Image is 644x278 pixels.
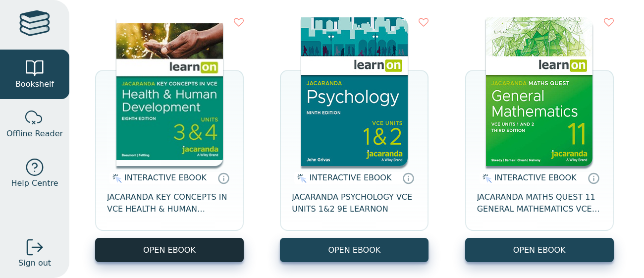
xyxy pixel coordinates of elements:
[116,17,223,166] img: e003a821-2442-436b-92bb-da2395357dfc.jpg
[6,128,63,140] span: Offline Reader
[294,172,307,184] img: interactive.svg
[280,238,429,262] button: OPEN EBOOK
[95,238,244,262] button: OPEN EBOOK
[480,172,492,184] img: interactive.svg
[217,172,229,184] a: Interactive eBooks are accessed online via the publisher’s portal. They contain interactive resou...
[11,177,58,189] span: Help Centre
[107,191,232,215] span: JACARANDA KEY CONCEPTS IN VCE HEALTH & HUMAN DEVELOPMENT UNITS 3&4 LEARNON EBOOK 8E
[109,172,122,184] img: interactive.svg
[15,78,54,90] span: Bookshelf
[301,17,408,166] img: 5dbb8fc4-eac2-4bdb-8cd5-a7394438c953.jpg
[465,238,614,262] button: OPEN EBOOK
[494,173,577,182] span: INTERACTIVE EBOOK
[18,257,51,269] span: Sign out
[477,191,602,215] span: JACARANDA MATHS QUEST 11 GENERAL MATHEMATICS VCE UNITS 1&2 3E LEARNON
[292,191,417,215] span: JACARANDA PSYCHOLOGY VCE UNITS 1&2 9E LEARNON
[402,172,414,184] a: Interactive eBooks are accessed online via the publisher’s portal. They contain interactive resou...
[309,173,391,182] span: INTERACTIVE EBOOK
[588,172,599,184] a: Interactive eBooks are accessed online via the publisher’s portal. They contain interactive resou...
[486,17,592,166] img: f7b900ab-df9f-4510-98da-0629c5cbb4fd.jpg
[124,173,207,182] span: INTERACTIVE EBOOK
